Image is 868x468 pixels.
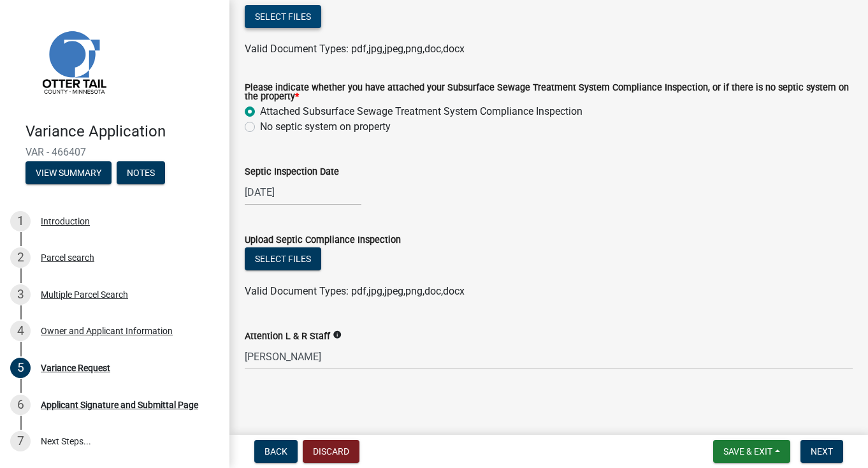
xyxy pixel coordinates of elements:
[723,446,772,457] span: Save & Exit
[800,440,843,463] button: Next
[10,247,31,268] div: 2
[117,161,165,184] button: Notes
[41,400,198,409] div: Applicant Signature and Submittal Page
[10,431,31,451] div: 7
[245,285,465,297] span: Valid Document Types: pdf,jpg,jpeg,png,doc,docx
[10,211,31,231] div: 1
[245,247,321,270] button: Select files
[260,104,582,119] label: Attached Subsurface Sewage Treatment System Compliance Inspection
[25,13,121,109] img: Otter Tail County, Minnesota
[25,122,219,141] h4: Variance Application
[25,146,204,158] span: VAR - 466407
[254,440,298,463] button: Back
[713,440,790,463] button: Save & Exit
[41,217,90,226] div: Introduction
[264,446,287,457] span: Back
[260,119,391,135] label: No septic system on property
[10,321,31,341] div: 4
[41,253,94,262] div: Parcel search
[10,284,31,305] div: 3
[10,395,31,415] div: 6
[245,332,330,341] label: Attention L & R Staff
[245,236,401,245] label: Upload Septic Compliance Inspection
[25,161,112,184] button: View Summary
[41,363,110,372] div: Variance Request
[811,446,833,457] span: Next
[25,168,112,179] wm-modal-confirm: Summary
[245,168,339,177] label: Septic Inspection Date
[333,330,342,339] i: info
[41,290,128,299] div: Multiple Parcel Search
[245,179,361,205] input: mm/dd/yyyy
[117,168,165,179] wm-modal-confirm: Notes
[41,326,173,335] div: Owner and Applicant Information
[245,84,853,102] label: Please indicate whether you have attached your Subsurface Sewage Treatment System Compliance Insp...
[303,440,359,463] button: Discard
[245,43,465,55] span: Valid Document Types: pdf,jpg,jpeg,png,doc,docx
[10,358,31,378] div: 5
[245,5,321,28] button: Select files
